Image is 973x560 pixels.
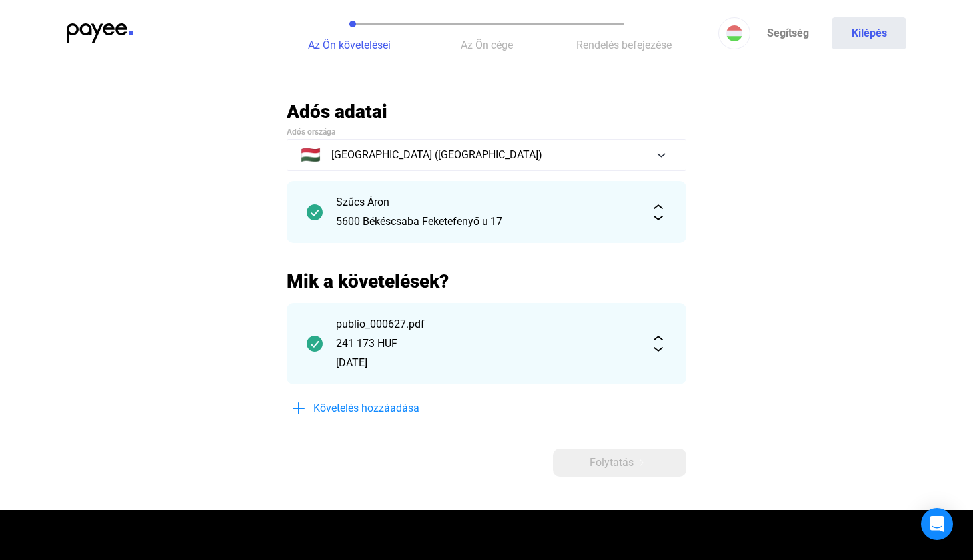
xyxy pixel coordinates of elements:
span: Folytatás [590,455,634,471]
a: Segítség [750,17,825,49]
span: 🇭🇺 [301,147,321,163]
button: HU [718,17,750,49]
div: Open Intercom Messenger [921,508,953,540]
h2: Adós adatai [287,100,686,123]
img: checkmark-darker-green-circle [307,204,323,220]
button: Kilépés [832,17,906,49]
button: plus-blueKövetelés hozzáadása [287,394,486,422]
div: publio_000627.pdf [336,316,637,332]
span: Adós országa [287,127,335,137]
img: checkmark-darker-green-circle [307,336,323,352]
span: Rendelés befejezése [576,39,672,51]
img: expand [650,336,666,352]
img: plus-blue [291,400,307,416]
button: Folytatásarrow-right-white [553,449,686,477]
div: 241 173 HUF [336,336,637,352]
span: Az Ön cége [461,39,513,51]
h2: Mik a követelések? [287,270,686,293]
div: Szűcs Áron [336,194,637,210]
span: Az Ön követelései [308,39,391,51]
img: arrow-right-white [634,459,650,466]
div: [DATE] [336,355,637,371]
div: 5600 Békéscsaba Feketefenyő u 17 [336,214,637,230]
img: HU [726,25,742,41]
img: payee-logo [67,23,133,43]
img: expand [650,204,666,220]
span: [GEOGRAPHIC_DATA] ([GEOGRAPHIC_DATA]) [331,147,542,163]
span: Követelés hozzáadása [313,400,419,416]
button: 🇭🇺[GEOGRAPHIC_DATA] ([GEOGRAPHIC_DATA]) [287,139,686,171]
